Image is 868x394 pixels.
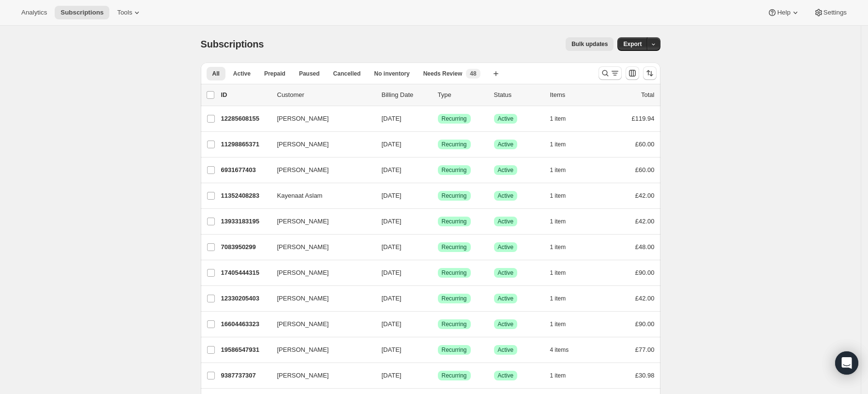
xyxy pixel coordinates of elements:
[777,9,790,16] span: Help
[382,243,402,251] span: [DATE]
[382,115,402,122] span: [DATE]
[498,192,514,200] span: Active
[271,316,368,332] button: [PERSON_NAME]
[271,214,368,229] button: [PERSON_NAME]
[221,215,655,228] div: 13933183195[PERSON_NAME][DATE]SuccessRecurringSuccessActive1 item£42.00
[277,268,329,278] span: [PERSON_NAME]
[442,218,467,225] span: Recurring
[623,40,642,48] span: Export
[498,346,514,354] span: Active
[264,70,285,78] span: Prepaid
[808,6,853,19] button: Settings
[221,90,269,100] p: ID
[423,70,463,78] span: Needs Review
[823,9,847,16] span: Settings
[221,240,655,254] div: 7083950299[PERSON_NAME][DATE]SuccessRecurringSuccessActive1 item£48.00
[641,90,654,100] p: Total
[498,141,514,148] span: Active
[221,165,269,175] p: 6931677403
[221,114,269,124] p: 12285608155
[221,242,269,252] p: 7083950299
[498,218,514,225] span: Active
[221,319,269,329] p: 16604463323
[221,345,269,355] p: 19586547931
[271,368,368,383] button: [PERSON_NAME]
[632,115,655,122] span: £119.94
[599,66,622,80] button: Search and filter results
[277,371,329,380] span: [PERSON_NAME]
[374,70,409,78] span: No inventory
[442,141,467,148] span: Recurring
[382,295,402,302] span: [DATE]
[382,90,430,100] p: Billing Date
[221,90,655,100] div: IDCustomerBilling DateTypeStatusItemsTotal
[271,188,368,204] button: Kayenaat Aslam
[498,269,514,277] span: Active
[333,70,361,78] span: Cancelled
[382,320,402,328] span: [DATE]
[55,6,109,19] button: Subscriptions
[550,369,577,382] button: 1 item
[442,320,467,328] span: Recurring
[271,342,368,358] button: [PERSON_NAME]
[117,9,132,16] span: Tools
[762,6,806,19] button: Help
[271,111,368,126] button: [PERSON_NAME]
[635,243,655,251] span: £48.00
[635,192,655,199] span: £42.00
[550,115,566,123] span: 1 item
[550,292,577,305] button: 1 item
[498,320,514,328] span: Active
[550,343,580,357] button: 4 items
[550,112,577,126] button: 1 item
[271,239,368,255] button: [PERSON_NAME]
[221,371,269,380] p: 9387737307
[442,295,467,302] span: Recurring
[643,66,657,80] button: Sort the results
[498,243,514,251] span: Active
[382,346,402,353] span: [DATE]
[221,140,269,149] p: 11298865371
[550,320,566,328] span: 1 item
[498,166,514,174] span: Active
[635,218,655,225] span: £42.00
[498,295,514,302] span: Active
[221,343,655,357] div: 19586547931[PERSON_NAME][DATE]SuccessRecurringSuccessActive4 items£77.00
[635,372,655,379] span: £30.98
[498,115,514,123] span: Active
[635,346,655,353] span: £77.00
[442,166,467,174] span: Recurring
[442,243,467,251] span: Recurring
[277,345,329,355] span: [PERSON_NAME]
[277,114,329,124] span: [PERSON_NAME]
[635,320,655,328] span: £90.00
[550,166,566,174] span: 1 item
[221,112,655,126] div: 12285608155[PERSON_NAME][DATE]SuccessRecurringSuccessActive1 item£119.94
[635,295,655,302] span: £42.00
[277,217,329,226] span: [PERSON_NAME]
[550,90,599,100] div: Items
[277,165,329,175] span: [PERSON_NAME]
[635,141,655,148] span: £60.00
[550,295,566,302] span: 1 item
[111,6,148,19] button: Tools
[550,141,566,148] span: 1 item
[277,294,329,303] span: [PERSON_NAME]
[221,138,655,151] div: 11298865371[PERSON_NAME][DATE]SuccessRecurringSuccessActive1 item£60.00
[550,346,569,354] span: 4 items
[494,90,542,100] p: Status
[221,292,655,305] div: 12330205403[PERSON_NAME][DATE]SuccessRecurringSuccessActive1 item£42.00
[21,9,47,16] span: Analytics
[550,192,566,200] span: 1 item
[498,372,514,379] span: Active
[221,217,269,226] p: 13933183195
[201,39,264,49] span: Subscriptions
[442,115,467,123] span: Recurring
[382,218,402,225] span: [DATE]
[442,192,467,200] span: Recurring
[277,242,329,252] span: [PERSON_NAME]
[835,351,858,375] div: Open Intercom Messenger
[15,6,53,19] button: Analytics
[635,269,655,276] span: £90.00
[277,319,329,329] span: [PERSON_NAME]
